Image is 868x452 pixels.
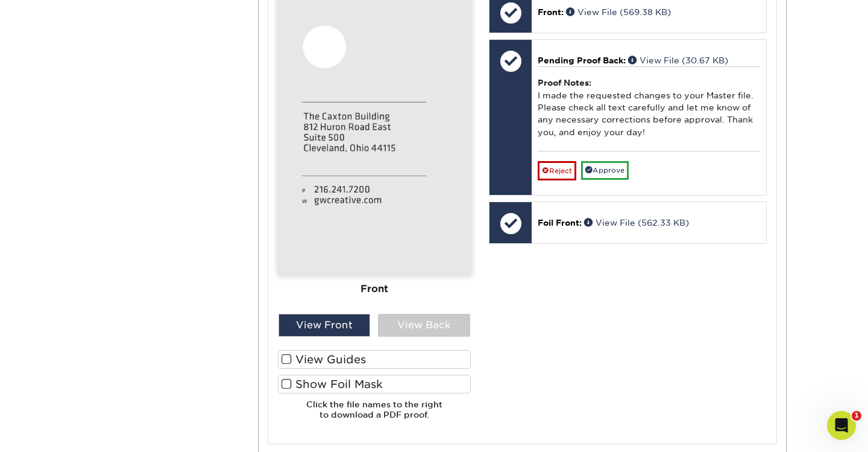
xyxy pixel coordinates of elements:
[538,161,576,180] a: Reject
[538,7,564,17] span: Front:
[278,350,471,369] label: View Guides
[584,218,689,228] a: View File (562.33 KB)
[278,399,471,429] h6: Click the file names to the right to download a PDF proof.
[278,314,371,337] div: View Front
[538,56,626,65] span: Pending Proof Back:
[566,7,671,17] a: View File (569.38 KB)
[827,411,856,440] iframe: Intercom live chat
[538,66,760,150] div: I made the requested changes to your Master file. Please check all text carefully and let me know...
[852,411,861,421] span: 1
[538,78,591,88] strong: Proof Notes:
[278,375,471,393] label: Show Foil Mask
[628,56,728,65] a: View File (30.67 KB)
[278,275,471,302] div: Front
[581,161,629,180] a: Approve
[538,218,582,228] span: Foil Front:
[378,314,470,337] div: View Back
